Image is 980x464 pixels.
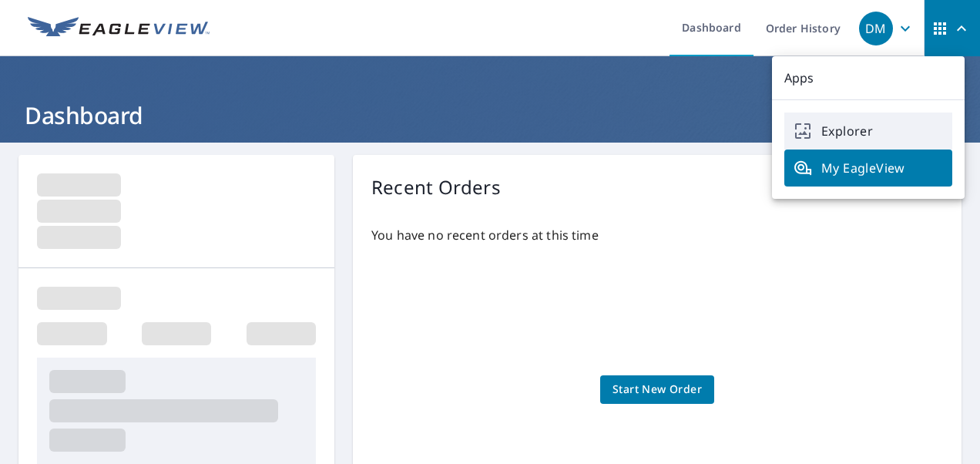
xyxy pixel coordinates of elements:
[612,380,702,399] span: Start New Order
[18,99,962,131] h1: Dashboard
[772,56,965,100] p: Apps
[784,113,952,150] a: Explorer
[600,375,714,404] a: Start New Order
[28,17,210,40] img: EV Logo
[794,122,943,140] span: Explorer
[784,150,952,187] a: My EagleView
[794,159,943,177] span: My EagleView
[371,173,501,201] p: Recent Orders
[859,12,893,45] div: DM
[371,226,943,244] p: You have no recent orders at this time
